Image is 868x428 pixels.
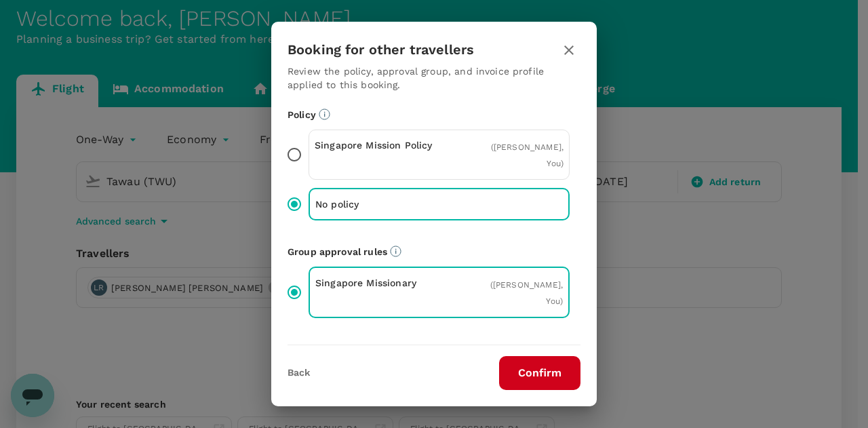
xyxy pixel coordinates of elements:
p: Policy [288,108,580,121]
span: ( [PERSON_NAME], You ) [491,142,564,168]
h3: Booking for other travellers [288,42,474,58]
p: Singapore Missionary [315,276,439,290]
p: No policy [315,197,439,211]
p: Singapore Mission Policy [315,138,439,152]
svg: Default approvers or custom approval rules (if available) are based on the user group. [390,246,401,257]
p: Review the policy, approval group, and invoice profile applied to this booking. [288,64,580,92]
button: Confirm [499,356,580,390]
p: Group approval rules [288,245,580,258]
svg: Booking restrictions are based on the selected travel policy. [319,109,330,120]
span: ( [PERSON_NAME], You ) [490,280,563,306]
button: Back [288,368,310,378]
